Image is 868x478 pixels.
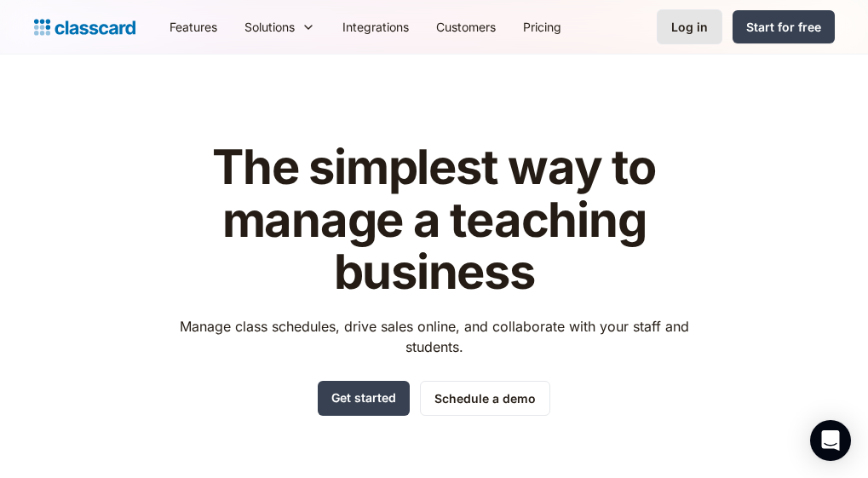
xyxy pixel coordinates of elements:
a: Log in [657,9,722,44]
a: Features [156,8,231,46]
div: Open Intercom Messenger [810,420,851,461]
div: Log in [671,18,708,36]
a: Schedule a demo [420,381,550,416]
h1: The simplest way to manage a teaching business [164,141,704,299]
a: Customers [423,8,509,46]
a: Start for free [733,10,835,43]
a: Get started [318,381,410,416]
p: Manage class schedules, drive sales online, and collaborate with your staff and students. [164,316,704,357]
a: Pricing [509,8,575,46]
div: Start for free [746,18,821,36]
div: Solutions [231,8,329,46]
a: Logo [34,15,135,39]
a: Integrations [329,8,423,46]
div: Solutions [244,18,295,36]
